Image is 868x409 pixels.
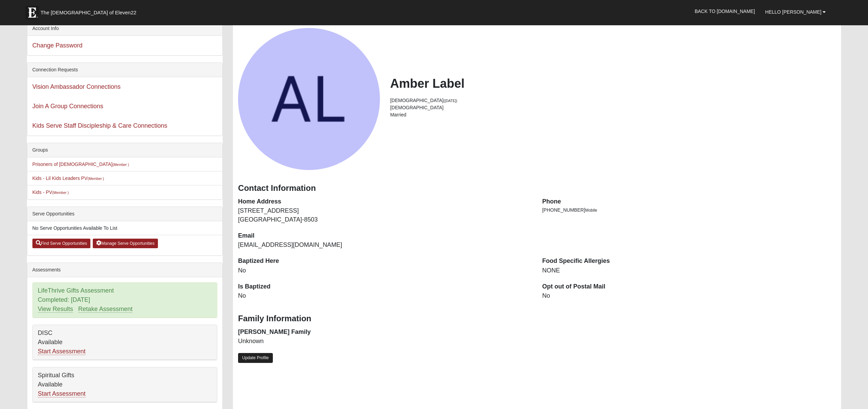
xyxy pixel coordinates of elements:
a: Change Password [32,42,83,49]
a: Kids - Lil Kids Leaders PV(Member ) [32,175,104,181]
a: Retake Assessment [78,306,132,313]
dd: NONE [542,266,836,275]
li: [PHONE_NUMBER] [542,207,836,214]
a: Kids - PV(Member ) [32,189,69,195]
a: Manage Serve Opportunities [93,239,158,248]
small: (Member ) [113,163,129,167]
dt: Is Baptized [238,282,532,291]
dd: [EMAIL_ADDRESS][DOMAIN_NAME] [238,241,532,250]
li: No Serve Opportunities Available To List [27,221,222,235]
li: [DEMOGRAPHIC_DATA] [390,97,836,104]
dt: Phone [542,197,836,206]
h3: Family Information [238,314,836,324]
li: [DEMOGRAPHIC_DATA] [390,104,836,111]
dd: No [238,292,532,300]
div: Account Info [27,22,222,36]
a: Prisoners of [DEMOGRAPHIC_DATA](Member ) [32,161,129,167]
div: Groups [27,143,222,157]
a: Join A Group Connections [32,103,103,110]
dt: Home Address [238,197,532,206]
div: Assessments [27,263,222,277]
img: Eleven22 logo [25,6,39,19]
span: Hello [PERSON_NAME] [765,9,822,15]
a: Find Serve Opportunities [32,239,91,248]
dd: [STREET_ADDRESS] [GEOGRAPHIC_DATA]-8503 [238,207,532,224]
li: Married [390,111,836,118]
dt: Email [238,231,532,240]
a: Update Profile [238,353,273,363]
span: The [DEMOGRAPHIC_DATA] of Eleven22 [41,9,136,16]
div: Serve Opportunities [27,207,222,221]
a: Hello [PERSON_NAME] [760,3,831,20]
dt: Food Specific Allergies [542,257,836,266]
dd: No [238,266,532,275]
a: Kids Serve Staff Discipleship & Care Connections [32,122,167,129]
div: DISC Available [33,325,217,360]
dt: Opt out of Postal Mail [542,282,836,291]
div: Connection Requests [27,63,222,77]
a: Start Assessment [38,348,86,355]
dt: [PERSON_NAME] Family [238,328,532,337]
a: Back to [DOMAIN_NAME] [690,3,760,20]
a: Vision Ambassador Connections [32,83,121,90]
h2: Amber Label [390,76,836,91]
small: (Member ) [52,191,69,195]
div: Spiritual Gifts Available [33,367,217,402]
dd: Unknown [238,337,532,346]
div: LifeThrive Gifts Assessment Completed: [DATE] [33,283,217,318]
small: ([DATE]) [444,99,457,103]
span: Mobile [585,208,597,213]
small: (Member ) [87,177,104,181]
a: Start Assessment [38,390,86,397]
a: The [DEMOGRAPHIC_DATA] of Eleven22 [22,2,158,19]
dd: No [542,292,836,300]
a: View Fullsize Photo [238,28,380,170]
h3: Contact Information [238,183,836,193]
dt: Baptized Here [238,257,532,266]
a: View Results [38,306,73,313]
